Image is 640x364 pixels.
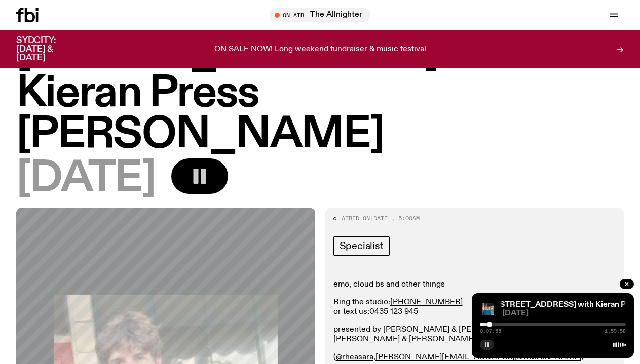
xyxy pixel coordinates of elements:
[16,36,81,62] h3: SYDCITY: [DATE] & [DATE]
[390,298,463,306] a: [PHONE_NUMBER]
[605,329,626,334] span: 1:59:58
[16,32,624,155] h1: [STREET_ADDRESS] with Kieran Press [PERSON_NAME]
[375,353,581,361] a: [PERSON_NAME][EMAIL_ADDRESS][DOMAIN_NAME]
[336,353,373,361] a: @rheasara
[502,310,626,317] span: [DATE]
[342,214,370,222] span: Aired on
[369,308,418,316] a: 0435 123 945
[333,280,616,290] p: emo, cloud bs and other things
[333,325,616,344] p: presented by [PERSON_NAME] & [PERSON_NAME] and produced by [PERSON_NAME] & [PERSON_NAME]
[333,236,390,256] a: Specialist
[340,240,384,252] span: Specialist
[391,214,420,222] span: , 5:00am
[333,298,616,317] p: Ring the studio: or text us:
[16,158,155,199] span: [DATE]
[370,214,391,222] span: [DATE]
[214,45,426,54] p: ON SALE NOW! Long weekend fundraiser & music festival
[333,353,616,362] p: ( , )
[480,329,501,334] span: 0:07:55
[270,8,370,22] button: On AirThe Allnighter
